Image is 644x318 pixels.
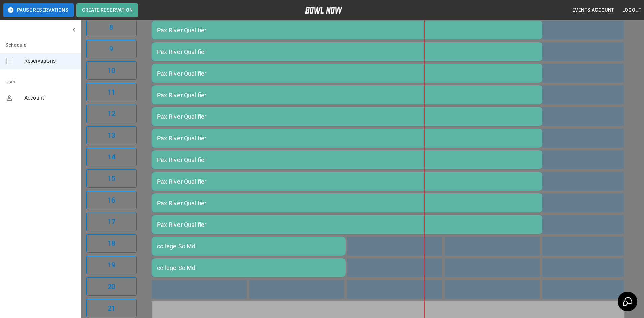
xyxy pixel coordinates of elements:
[108,108,115,119] h6: 12
[157,91,537,99] div: Pax River Qualifier
[108,303,115,314] h6: 21
[76,3,138,17] button: Create Reservation
[108,130,115,141] h6: 13
[157,221,537,228] div: Pax River Qualifier
[157,70,537,77] div: Pax River Qualifier
[157,178,537,185] div: Pax River Qualifier
[108,195,115,206] h6: 16
[108,238,115,249] h6: 18
[620,4,644,17] button: Logout
[108,281,115,292] h6: 20
[108,173,115,184] h6: 15
[24,94,75,102] span: Account
[108,260,115,270] h6: 19
[3,3,74,17] button: Pause Reservations
[108,152,115,162] h6: 14
[157,200,537,207] div: Pax River Qualifier
[108,87,115,98] h6: 11
[108,216,115,227] h6: 17
[157,156,537,163] div: Pax River Qualifier
[157,27,537,34] div: Pax River Qualifier
[157,113,537,120] div: Pax River Qualifier
[109,22,113,33] h6: 8
[157,243,340,250] div: college So Md
[157,264,340,271] div: college So Md
[109,44,113,54] h6: 9
[570,4,617,17] button: Events Account
[157,135,537,142] div: Pax River Qualifier
[24,57,75,65] span: Reservations
[305,7,342,14] img: logo
[157,48,537,55] div: Pax River Qualifier
[108,65,115,76] h6: 10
